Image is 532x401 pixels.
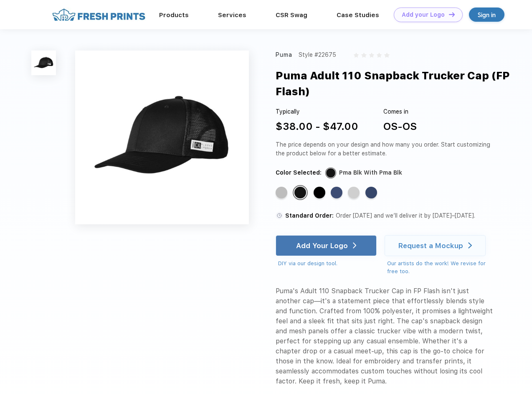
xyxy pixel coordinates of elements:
[348,187,360,198] div: Quarry Brt Whit
[276,107,358,116] div: Typically
[384,53,389,58] img: gray_star.svg
[276,140,494,158] div: The price depends on your design and how many you order. Start customizing the product below for ...
[276,212,283,219] img: standard order
[361,53,366,58] img: gray_star.svg
[285,212,334,219] span: Standard Order:
[314,187,325,198] div: Pma Blk Pma Blk
[331,187,342,198] div: Peacoat Qut Shd
[387,259,494,276] div: Our artists do the work! We revise for free too.
[468,242,472,249] img: white arrow
[402,11,445,18] div: Add your Logo
[365,187,377,198] div: Peacoat with Qut Shd
[299,51,336,59] div: Style #22675
[276,51,293,59] div: Puma
[449,12,455,17] img: DT
[296,241,348,250] div: Add Your Logo
[276,119,358,134] div: $38.00 - $47.00
[294,187,306,198] div: Pma Blk with Pma Blk
[339,168,402,177] div: Pma Blk With Pma Blk
[276,68,515,100] div: Puma Adult 110 Snapback Trucker Cap (FP Flash)
[354,53,359,58] img: gray_star.svg
[478,10,496,20] div: Sign in
[383,119,417,134] div: OS-OS
[369,53,374,58] img: gray_star.svg
[336,212,475,219] span: Order [DATE] and we’ll deliver it by [DATE]–[DATE].
[278,259,377,268] div: DIY via our design tool.
[377,53,382,58] img: gray_star.svg
[276,168,322,177] div: Color Selected:
[276,286,494,386] div: Puma's Adult 110 Snapback Trucker Cap in FP Flash isn't just another cap—it's a statement piece t...
[398,241,463,250] div: Request a Mockup
[276,187,287,198] div: Quarry with Brt Whit
[159,11,189,19] a: Products
[469,8,504,22] a: Sign in
[353,242,357,249] img: white arrow
[75,51,249,224] img: func=resize&h=640
[50,8,148,22] img: fo%20logo%202.webp
[31,51,56,75] img: func=resize&h=100
[383,107,417,116] div: Comes in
